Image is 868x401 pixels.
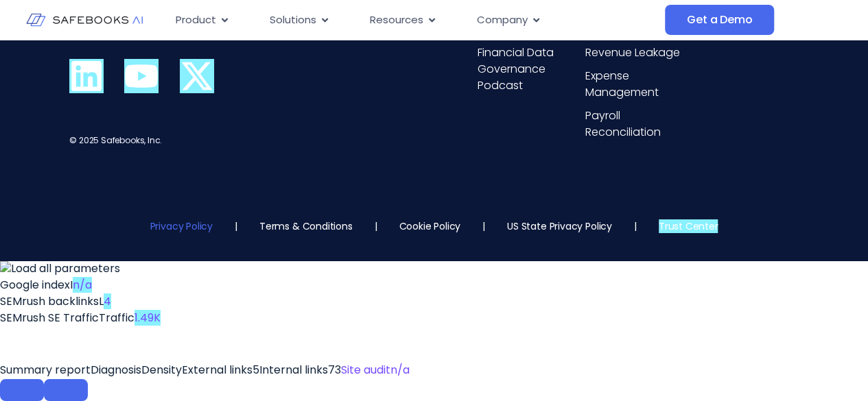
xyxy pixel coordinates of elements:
[99,310,134,326] span: Traffic
[341,362,410,378] a: Site auditn/a
[399,219,460,233] a: Cookie Policy
[477,12,528,28] span: Company
[375,219,377,233] p: |
[341,362,390,378] span: Site audit
[235,219,237,233] p: |
[659,219,718,233] a: Trust Center
[182,362,253,378] span: External links
[259,219,353,233] a: Terms & Conditions
[665,5,774,35] a: Get a Demo
[585,68,690,101] a: Expense Management
[69,134,162,146] span: © 2025 Safebooks, Inc.
[370,12,423,28] span: Resources
[585,45,690,61] a: Revenue Leakage
[165,7,665,34] nav: Menu
[478,45,583,94] a: Financial Data Governance Podcast
[44,379,88,401] button: Configure panel
[165,7,665,34] div: Menu Toggle
[634,219,637,233] p: |
[270,12,316,28] span: Solutions
[390,362,410,378] span: n/a
[253,362,259,378] span: 5
[482,219,485,233] p: |
[259,362,328,378] span: Internal links
[507,219,612,233] a: US State Privacy Policy
[99,293,104,309] span: L
[104,293,111,309] a: 4
[585,108,690,141] a: Payroll Reconciliation
[134,310,161,326] a: 1.49K
[141,362,182,378] span: Density
[687,13,752,27] span: Get a Demo
[150,219,213,233] a: Privacy Policy
[91,362,141,378] span: Diagnosis
[328,362,341,378] span: 73
[70,277,73,293] span: I
[585,45,680,61] span: Revenue Leakage
[11,260,120,276] span: Load all parameters
[176,12,216,28] span: Product
[73,277,92,293] a: n/a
